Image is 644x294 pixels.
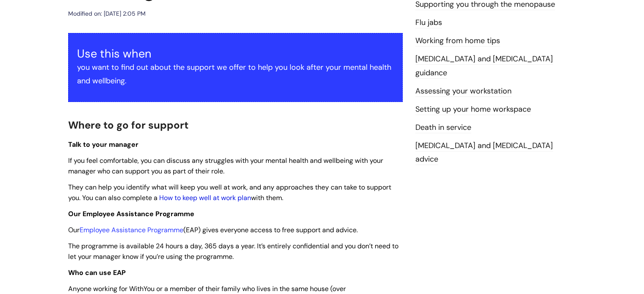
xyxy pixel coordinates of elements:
span: The programme is available 24 hours a day, 365 days a year. It’s entirely confidential and you do... [68,242,398,261]
a: Death in service [415,122,471,133]
span: Where to go for support [68,118,188,132]
strong: Who can use EAP [68,268,126,277]
span: Talk to your manager [68,140,138,149]
a: [MEDICAL_DATA] and [MEDICAL_DATA] advice [415,140,553,165]
span: Our (EAP) gives everyone access to free support and advice. [68,225,358,234]
span: They can help you identify what will keep you well at work, and any approaches they can take to s... [68,183,391,202]
a: [MEDICAL_DATA] and [MEDICAL_DATA] guidance [415,54,553,78]
span: with them. [251,193,283,202]
a: Assessing your workstation [415,86,511,97]
h3: Use this when [77,47,394,60]
div: Modified on: [DATE] 2:05 PM [68,8,146,19]
span: If you feel comfortable, you can discuss any struggles with your mental health and wellbeing with... [68,156,383,176]
a: Setting up your home workspace [415,104,531,115]
a: Working from home tips [415,36,500,47]
a: Flu jabs [415,17,442,28]
a: How to keep well at work plan [159,193,251,202]
p: you want to find out about the support we offer to help you look after your mental health and wel... [77,60,394,88]
a: Employee Assistance Programme [80,225,183,234]
span: Our Employee Assistance Programme [68,209,194,218]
